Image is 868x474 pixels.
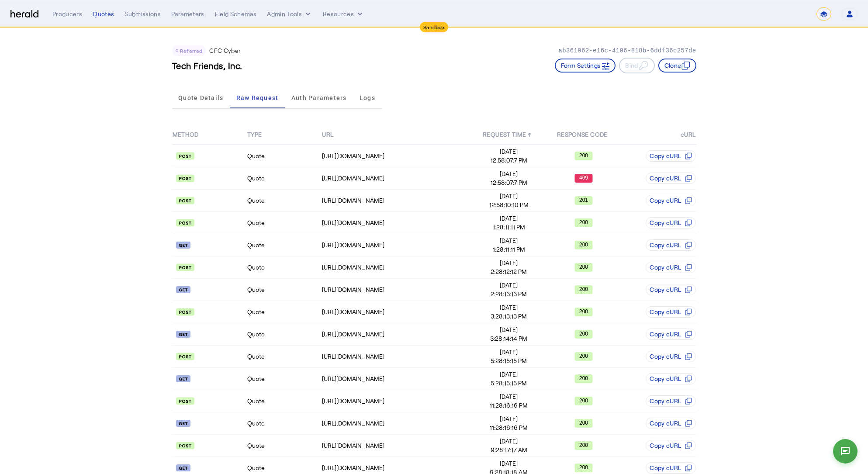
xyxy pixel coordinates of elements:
span: 12:58:07:7 PM [472,178,546,187]
button: Copy cURL [646,440,695,451]
text: 409 [579,175,588,181]
text: 201 [579,197,588,203]
th: REQUEST TIME [471,125,546,145]
td: Quote [247,190,322,212]
span: [DATE] [472,147,546,156]
span: [DATE] [472,415,546,423]
span: Auth Parameters [291,95,347,101]
button: Copy cURL [646,418,695,429]
span: [DATE] [472,259,546,267]
text: 200 [579,242,588,248]
span: 12:58:07:7 PM [472,156,546,165]
span: [DATE] [472,281,546,290]
button: Copy cURL [646,462,695,474]
span: 12:58:10:10 PM [472,201,546,209]
span: 9:28:17:17 AM [472,446,546,454]
div: [URL][DOMAIN_NAME] [322,285,471,294]
span: [DATE] [472,236,546,245]
text: 200 [579,442,588,448]
span: 5:28:15:15 PM [472,379,546,388]
span: 1:28:11:11 PM [472,245,546,254]
span: 11:28:16:16 PM [472,423,546,432]
th: TYPE [247,125,322,145]
button: Copy cURL [646,195,695,206]
button: Copy cURL [646,150,695,162]
div: [URL][DOMAIN_NAME] [322,241,471,249]
span: [DATE] [472,303,546,312]
div: [URL][DOMAIN_NAME] [322,308,471,316]
th: URL [322,125,471,145]
button: Copy cURL [646,351,695,362]
button: Copy cURL [646,395,695,407]
div: Field Schemas [215,10,257,18]
div: [URL][DOMAIN_NAME] [322,464,471,472]
div: [URL][DOMAIN_NAME] [322,352,471,361]
td: Quote [247,390,322,412]
text: 200 [579,420,588,426]
button: Bind [619,58,654,73]
text: 200 [579,308,588,315]
span: [DATE] [472,325,546,334]
span: 2:28:13:13 PM [472,290,546,298]
td: Quote [247,323,322,346]
button: Copy cURL [646,262,695,273]
div: Parameters [171,10,204,18]
td: Quote [247,212,322,234]
text: 200 [579,219,588,225]
td: Quote [247,256,322,279]
button: Copy cURL [646,284,695,295]
span: 2:28:12:12 PM [472,267,546,276]
div: [URL][DOMAIN_NAME] [322,152,471,160]
div: [URL][DOMAIN_NAME] [322,174,471,183]
span: Referred [180,48,203,54]
td: Quote [247,301,322,323]
text: 200 [579,353,588,359]
td: Quote [247,167,322,190]
p: ab361962-e16c-4106-818b-6ddf36c257de [558,46,696,55]
td: Quote [247,234,322,256]
td: Quote [247,279,322,301]
span: 5:28:15:15 PM [472,356,546,365]
td: Quote [247,346,322,368]
td: Quote [247,412,322,435]
div: Sandbox [420,22,448,32]
button: Copy cURL [646,329,695,340]
span: 1:28:11:11 PM [472,223,546,232]
span: [DATE] [472,437,546,446]
span: [DATE] [472,348,546,356]
button: Copy cURL [646,239,695,251]
span: Logs [360,95,375,101]
div: [URL][DOMAIN_NAME] [322,330,471,339]
span: 11:28:16:16 PM [472,401,546,410]
span: 3:28:14:14 PM [472,334,546,343]
button: Copy cURL [646,217,695,228]
span: [DATE] [472,392,546,401]
th: METHOD [172,125,247,145]
span: 3:28:13:13 PM [472,312,546,321]
div: [URL][DOMAIN_NAME] [322,218,471,227]
h3: Tech Friends, Inc. [172,59,242,72]
th: cURL [621,125,696,145]
text: 200 [579,464,588,471]
span: [DATE] [472,370,546,379]
span: ↑ [528,131,532,138]
p: CFC Cyber [209,46,241,55]
div: [URL][DOMAIN_NAME] [322,263,471,272]
button: Copy cURL [646,306,695,318]
div: [URL][DOMAIN_NAME] [322,441,471,450]
div: [URL][DOMAIN_NAME] [322,374,471,383]
span: [DATE] [472,459,546,468]
td: Quote [247,145,322,167]
span: [DATE] [472,170,546,178]
span: Raw Request [236,95,279,101]
button: Resources dropdown menu [323,10,364,18]
text: 200 [579,152,588,159]
button: Clone [658,59,696,73]
span: Quote Details [178,95,223,101]
button: Copy cURL [646,173,695,184]
div: [URL][DOMAIN_NAME] [322,419,471,428]
text: 200 [579,398,588,404]
div: [URL][DOMAIN_NAME] [322,397,471,405]
button: internal dropdown menu [267,10,312,18]
text: 200 [579,375,588,381]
